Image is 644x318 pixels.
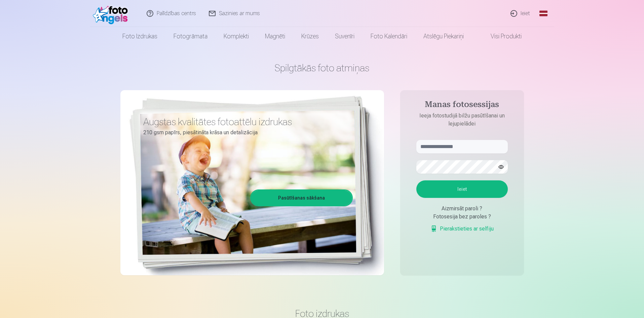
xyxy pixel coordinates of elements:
[416,213,508,221] div: Fotosesija bez paroles ?
[293,27,327,46] a: Krūzes
[410,100,515,112] h4: Manas fotosessijas
[415,27,472,46] a: Atslēgu piekariņi
[472,27,530,46] a: Visi produkti
[410,112,515,128] p: Ieeja fotostudijā bilžu pasūtīšanai un lejupielādei
[430,225,494,233] a: Pierakstieties ar selfiju
[257,27,293,46] a: Magnēti
[93,3,131,24] img: /fa1
[363,27,415,46] a: Foto kalendāri
[120,62,524,74] h1: Spilgtākās foto atmiņas
[251,190,352,205] a: Pasūtīšanas sākšana
[143,128,348,137] p: 210 gsm papīrs, piesātināta krāsa un detalizācija
[327,27,363,46] a: Suvenīri
[216,27,257,46] a: Komplekti
[416,205,508,213] div: Aizmirsāt paroli ?
[114,27,165,46] a: Foto izdrukas
[165,27,216,46] a: Fotogrāmata
[143,116,348,128] h3: Augstas kvalitātes fotoattēlu izdrukas
[416,180,508,198] button: Ieiet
